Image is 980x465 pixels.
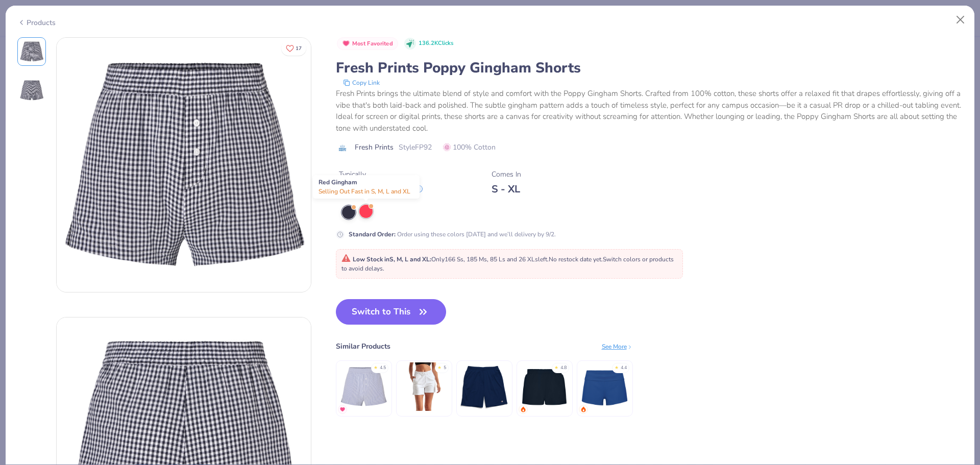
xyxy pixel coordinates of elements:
div: 5 [444,364,446,372]
div: Comes In [492,169,521,180]
button: copy to clipboard [340,78,383,88]
span: 100% Cotton [443,142,496,153]
img: Front [57,38,311,292]
span: 136.2K Clicks [419,39,453,48]
div: See More [602,342,633,351]
div: Typically [339,169,423,180]
div: ★ [554,364,558,369]
div: S - XL [492,183,521,195]
div: ★ [615,364,619,369]
div: Order using these colors [DATE] and we’ll delivery by 9/2. [349,230,556,239]
button: Close [951,10,970,30]
img: trending.gif [580,406,586,412]
img: Fresh Prints Poppy Striped Shorts [339,362,388,411]
span: Most Favorited [352,41,393,46]
div: 4.4 [621,364,627,372]
img: Champion Long Mesh Shorts With Pockets [460,362,508,411]
div: Red Gingham [313,175,420,199]
button: Switch to This [336,299,447,325]
div: ★ [437,364,442,369]
span: Only 166 Ss, 185 Ms, 85 Ls and 26 XLs left. Switch colors or products to avoid delays. [341,255,674,273]
span: Selling Out Fast in S, M, L and XL [318,187,410,195]
div: Fresh Prints Poppy Gingham Shorts [336,58,963,78]
img: Fresh Prints Miami Heavyweight Shorts [520,362,569,411]
span: Fresh Prints [355,142,394,153]
img: trending.gif [520,406,526,412]
button: Badge Button [337,37,399,51]
button: Like [281,41,306,56]
div: Similar Products [336,341,390,352]
span: 17 [296,46,302,51]
img: Most Favorited sort [342,39,350,47]
img: brand logo [336,144,350,152]
strong: Low Stock in S, M, L and XL : [353,255,431,263]
div: 4.8 [560,364,567,372]
div: Products [17,17,56,28]
img: Fresh Prints Lindsey Fold-over Lounge Shorts [580,362,629,411]
img: Back [19,78,44,103]
img: TriDri Ladies' Maria Jogger Short [400,362,448,411]
span: No restock date yet. [549,255,603,263]
span: Style FP92 [399,142,432,153]
div: 4.5 [380,364,386,372]
img: Front [19,39,44,64]
div: ★ [374,364,378,369]
img: MostFav.gif [339,406,346,412]
strong: Standard Order : [349,230,396,238]
div: Fresh Prints brings the ultimate blend of style and comfort with the Poppy Gingham Shorts. Crafte... [336,88,963,134]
